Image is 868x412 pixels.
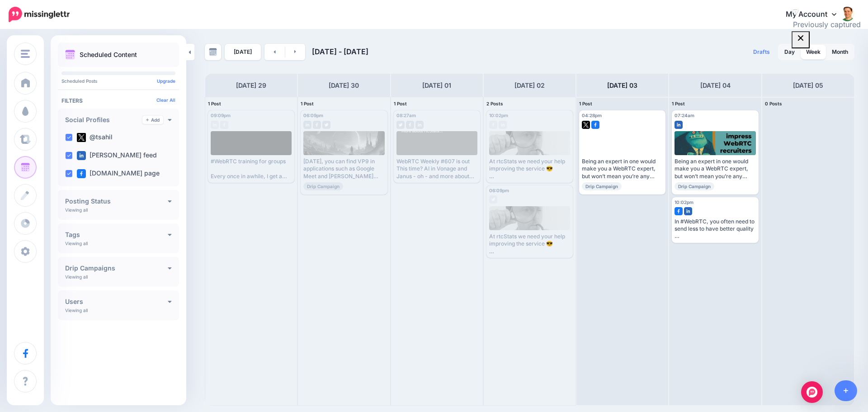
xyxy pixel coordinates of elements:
[65,117,142,123] h4: Social Profiles
[208,101,221,106] span: 1 Post
[489,158,570,180] div: At rtcStats we need your help improving the service 😎 👉 Got an interesting/challenging webrtc-int...
[77,169,86,178] img: facebook-square.png
[65,198,168,204] h4: Posting Status
[142,116,163,124] a: Add
[700,80,731,91] h4: [DATE] 04
[65,265,168,271] h4: Drip Campaigns
[396,113,416,118] span: 08:27am
[777,4,854,26] a: My Account
[582,121,590,129] img: twitter-square.png
[675,199,693,205] span: 10:02pm
[415,121,424,129] img: linkedin-grey-square.png
[672,101,685,106] span: 1 Post
[514,80,545,91] h4: [DATE] 02
[765,101,782,106] span: 0 Posts
[65,308,88,313] p: Viewing all
[303,121,311,129] img: linkedin-grey-square.png
[322,121,330,129] img: twitter-grey-square.png
[236,80,266,91] h4: [DATE] 29
[301,101,314,106] span: 1 Post
[675,207,683,215] img: facebook-square.png
[489,121,497,129] img: facebook-grey-square.png
[675,218,755,240] div: In #WebRTC, you often need to send less to have better quality This dawned on me with the last 3 ...
[65,241,88,246] p: Viewing all
[211,158,292,180] div: #WebRTC training for groups Every once in awhile, I get a company who is looking to upskill their...
[675,158,755,180] div: Being an expert in one would make you a WebRTC expert, but won’t mean you’re any good at the othe...
[489,113,508,118] span: 10:02pm
[61,79,175,83] p: Scheduled Posts
[80,52,137,58] p: Scheduled Content
[489,195,497,204] img: twitter-grey-square.png
[65,274,88,279] p: Viewing all
[793,80,823,91] h4: [DATE] 05
[675,113,694,118] span: 07:24am
[329,80,359,91] h4: [DATE] 30
[801,45,826,59] a: Week
[303,158,384,180] div: [DATE], you can find VP9 in applications such as Google Meet and [PERSON_NAME] Meet among many ot...
[209,48,217,56] img: calendar-grey-darker.png
[489,233,570,255] div: At rtcStats we need your help improving the service 😎 👉 Got an challenging webrtc issue? 👉 Want u...
[499,121,507,129] img: linkedin-grey-square.png
[225,44,261,60] a: [DATE]
[303,113,323,118] span: 06:09pm
[582,182,622,190] span: Drip Campaign
[157,78,175,84] a: Upgrade
[675,121,683,129] img: linkedin-square.png
[396,158,477,180] div: WebRTC Weekly #607 is out This time? AI in Vonage and Janus - oh - and more about rtcStats... [UR...
[303,182,343,190] span: Drip Campaign
[77,151,157,160] label: [PERSON_NAME] feed
[591,121,599,129] img: facebook-square.png
[65,207,88,213] p: Viewing all
[65,298,168,305] h4: Users
[486,101,503,106] span: 2 Posts
[579,101,592,106] span: 1 Post
[801,381,823,403] div: Open Intercom Messenger
[312,47,368,56] span: [DATE] - [DATE]
[61,97,175,104] h4: Filters
[396,121,405,129] img: twitter-grey-square.png
[211,121,219,129] img: linkedin-grey-square.png
[77,133,86,142] img: twitter-square.png
[211,113,231,118] span: 09:09pm
[748,44,775,60] a: Drafts
[220,121,228,129] img: facebook-grey-square.png
[582,113,602,118] span: 04:28pm
[77,169,160,178] label: [DOMAIN_NAME] page
[826,45,854,59] a: Month
[313,121,321,129] img: facebook-grey-square.png
[753,49,770,55] span: Drafts
[675,182,714,190] span: Drip Campaign
[406,121,414,129] img: facebook-grey-square.png
[9,7,70,22] img: Missinglettr
[684,207,692,215] img: linkedin-square.png
[607,80,637,91] h4: [DATE] 03
[156,97,175,103] a: Clear All
[65,232,168,238] h4: Tags
[77,151,86,160] img: linkedin-square.png
[21,50,30,58] img: menu.png
[65,50,75,60] img: calendar.png
[582,158,663,180] div: Being an expert in one would make you a WebRTC expert, but won’t mean you’re any good at the othe...
[77,133,113,142] label: @tsahil
[489,188,509,193] span: 06:09pm
[394,101,407,106] span: 1 Post
[779,45,800,59] a: Day
[422,80,451,91] h4: [DATE] 01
